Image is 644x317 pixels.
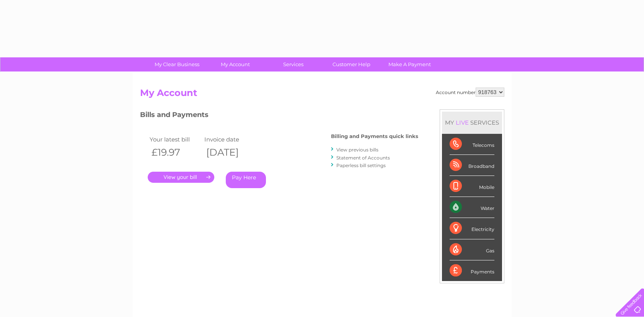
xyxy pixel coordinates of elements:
a: . [148,172,214,183]
h4: Billing and Payments quick links [331,133,418,139]
a: Paperless bill settings [336,163,386,168]
div: Gas [450,239,494,260]
div: Telecoms [450,134,494,155]
a: Services [262,57,325,72]
div: LIVE [454,119,470,126]
div: Account number [436,88,504,97]
h2: My Account [140,88,504,102]
div: Mobile [450,176,494,197]
div: Water [450,197,494,218]
th: [DATE] [202,145,258,160]
td: Your latest bill [148,134,203,145]
td: Invoice date [202,134,258,145]
th: £19.97 [148,145,203,160]
a: My Account [204,57,267,72]
a: Statement of Accounts [336,155,390,161]
a: View previous bills [336,147,378,153]
div: Electricity [450,218,494,239]
a: My Clear Business [145,57,209,72]
h3: Bills and Payments [140,109,418,123]
div: Payments [450,260,494,281]
a: Make A Payment [378,57,441,72]
a: Customer Help [320,57,383,72]
a: Pay Here [226,172,266,188]
div: MY SERVICES [442,112,502,133]
div: Broadband [450,155,494,176]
